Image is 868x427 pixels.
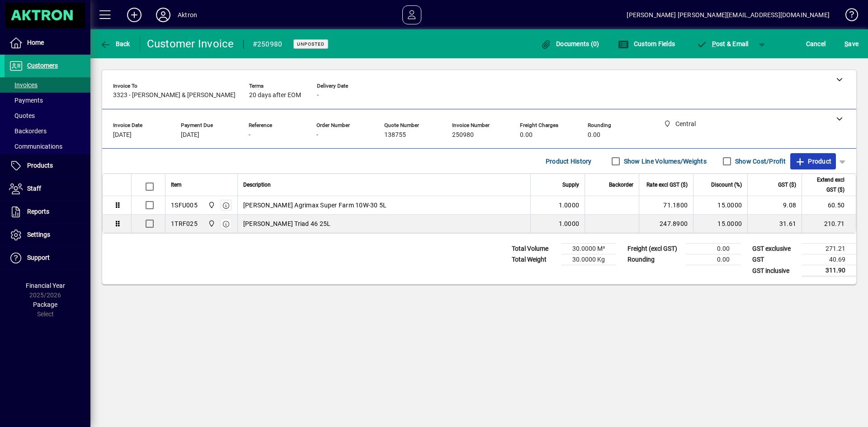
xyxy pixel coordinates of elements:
span: Package [33,301,57,308]
td: Freight (excl GST) [623,244,686,254]
a: Support [5,247,90,269]
span: - [316,131,318,139]
a: Products [5,155,90,177]
span: Backorder [609,180,633,190]
td: 30.0000 Kg [561,254,616,265]
span: Central [206,200,216,210]
a: Invoices [5,77,90,93]
button: Product [790,153,836,169]
div: 1TRF025 [171,219,198,228]
a: Communications [5,139,90,154]
button: Save [842,36,861,52]
button: Post & Email [692,36,753,52]
div: 1SFU005 [171,201,198,210]
span: Financial Year [26,282,65,289]
a: Knowledge Base [839,2,857,31]
span: Product History [546,154,592,169]
a: Backorders [5,123,90,139]
span: Discount (%) [711,180,742,190]
span: Payments [9,97,43,104]
a: Reports [5,201,90,223]
td: 311.90 [802,265,856,277]
div: Aktron [178,8,197,22]
td: Rounding [623,254,686,265]
span: Custom Fields [618,40,675,47]
span: 20 days after EOM [249,92,301,99]
span: 1.0000 [559,219,580,228]
span: [PERSON_NAME] Triad 46 25L [243,219,331,228]
span: Staff [27,185,41,192]
span: Products [27,162,53,169]
td: Total Weight [507,254,561,265]
span: Product [795,154,831,169]
div: [PERSON_NAME] [PERSON_NAME][EMAIL_ADDRESS][DOMAIN_NAME] [627,8,830,22]
button: Product History [542,153,595,169]
td: 210.71 [802,215,856,233]
button: Cancel [804,36,828,52]
span: Backorders [9,127,47,135]
div: 71.1800 [645,201,688,210]
td: GST exclusive [748,244,802,254]
td: 60.50 [802,196,856,215]
td: GST [748,254,802,265]
button: Profile [149,7,178,23]
td: 30.0000 M³ [561,244,616,254]
span: Communications [9,143,62,150]
td: 15.0000 [693,215,747,233]
button: Back [98,36,132,52]
td: Total Volume [507,244,561,254]
td: 9.08 [747,196,802,215]
button: Add [120,7,149,23]
a: Payments [5,93,90,108]
div: Customer Invoice [147,37,234,51]
td: 0.00 [686,244,741,254]
label: Show Line Volumes/Weights [622,157,707,166]
span: 0.00 [588,131,600,139]
span: - [249,131,250,139]
span: [DATE] [181,131,199,139]
span: Invoices [9,81,38,89]
td: 15.0000 [693,196,747,215]
td: 0.00 [686,254,741,265]
span: Rate excl GST ($) [646,180,688,190]
td: 271.21 [802,244,856,254]
td: 40.69 [802,254,856,265]
span: Support [27,254,50,261]
span: 250980 [452,131,474,139]
span: ost & Email [696,40,749,47]
app-page-header-button: Back [90,36,140,52]
label: Show Cost/Profit [733,157,786,166]
span: P [712,40,716,47]
span: 1.0000 [559,201,580,210]
span: [DATE] [113,131,132,139]
td: GST inclusive [748,265,802,277]
a: Staff [5,178,90,200]
span: Settings [27,231,50,238]
span: 3323 - [PERSON_NAME] & [PERSON_NAME] [113,92,236,99]
div: #250980 [253,37,283,52]
span: Reports [27,208,49,215]
span: Cancel [806,37,826,51]
span: Supply [562,180,579,190]
div: 247.8900 [645,219,688,228]
a: Settings [5,224,90,246]
a: Quotes [5,108,90,123]
span: Extend excl GST ($) [807,175,844,195]
span: 138755 [384,131,406,139]
span: [PERSON_NAME] Agrimax Super Farm 10W-30 5L [243,201,387,210]
span: Home [27,39,44,46]
span: Central [206,219,216,229]
a: Home [5,32,90,54]
span: ave [844,37,859,51]
button: Custom Fields [616,36,677,52]
span: Description [243,180,271,190]
span: GST ($) [778,180,796,190]
span: Unposted [297,41,325,47]
span: - [317,92,319,99]
span: Customers [27,62,58,69]
span: 0.00 [520,131,533,139]
span: Quotes [9,112,35,119]
span: Back [100,40,130,47]
span: Documents (0) [541,40,599,47]
span: Item [171,180,182,190]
